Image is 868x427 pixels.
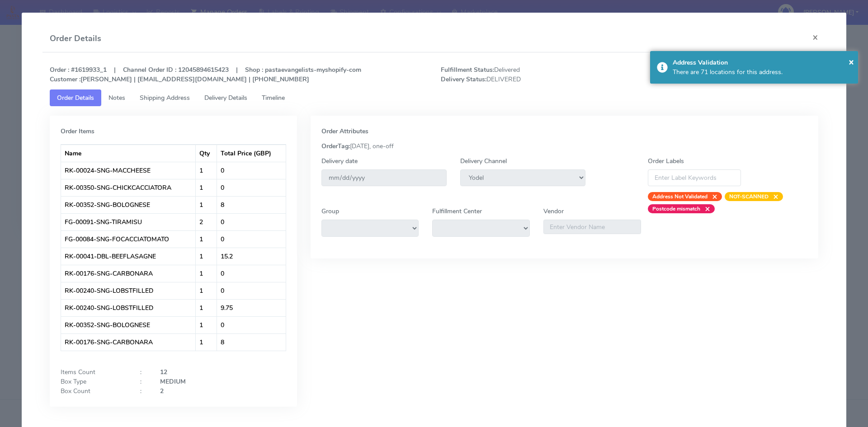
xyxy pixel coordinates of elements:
div: Box Type [54,377,133,386]
span: Notes [108,94,125,102]
strong: Postcode mismatch [652,205,700,212]
div: Box Count [54,386,133,396]
strong: 12 [160,368,167,376]
span: Delivered DELIVERED [434,65,630,84]
th: Total Price (GBP) [217,145,285,162]
th: Qty [196,145,217,162]
span: × [849,56,854,68]
strong: Customer : [50,75,80,84]
td: RK-00240-SNG-LOBSTFILLED [61,282,196,299]
strong: OrderTag: [321,142,350,150]
h4: Order Details [50,33,101,45]
span: × [700,204,710,213]
td: 1 [196,333,217,351]
td: FG-00084-SNG-FOCACCIATOMATO [61,230,196,248]
label: Delivery Channel [460,156,507,166]
td: 0 [217,162,285,179]
td: 9.75 [217,299,285,316]
td: 1 [196,196,217,213]
strong: Address Not Validated [652,193,708,200]
td: 8 [217,196,285,213]
td: RK-00176-SNG-CARBONARA [61,333,196,351]
div: : [133,377,153,386]
td: FG-00091-SNG-TIRAMISU [61,213,196,230]
td: 1 [196,248,217,265]
td: 0 [217,179,285,196]
td: RK-00240-SNG-LOBSTFILLED [61,299,196,316]
label: Fulfillment Center [432,206,482,216]
label: Vendor [543,206,564,216]
button: Close [805,25,826,49]
td: 8 [217,333,285,351]
td: 0 [217,230,285,248]
td: RK-00352-SNG-BOLOGNESE [61,316,196,333]
div: [DATE], one-off [315,141,815,151]
td: RK-00024-SNG-MACCHEESE [61,162,196,179]
input: Enter Label Keywords [648,169,741,186]
span: Shipping Address [140,94,190,102]
td: 1 [196,265,217,282]
td: 1 [196,299,217,316]
td: 0 [217,213,285,230]
label: Order Labels [648,156,684,166]
td: 0 [217,282,285,299]
strong: Fulfillment Status: [441,66,494,74]
span: Order Details [57,94,94,102]
div: : [133,367,153,377]
label: Delivery date [321,156,358,166]
div: Items Count [54,367,133,377]
strong: Delivery Status: [441,75,486,84]
td: 1 [196,162,217,179]
td: RK-00176-SNG-CARBONARA [61,265,196,282]
td: 1 [196,282,217,299]
button: Close [849,55,854,69]
strong: 2 [160,387,164,395]
span: × [769,192,778,201]
strong: Order Items [61,127,94,136]
td: 1 [196,316,217,333]
td: RK-00350-SNG-CHICKCACCIATORA [61,179,196,196]
span: Timeline [262,94,285,102]
td: 1 [196,179,217,196]
strong: MEDIUM [160,377,186,386]
div: Address Validation [673,58,852,67]
th: Name [61,145,196,162]
div: : [133,386,153,396]
span: Delivery Details [204,94,247,102]
span: × [708,192,717,201]
input: Enter Vendor Name [543,220,641,234]
td: 0 [217,316,285,333]
ul: Tabs [50,89,819,106]
td: 15.2 [217,248,285,265]
strong: Order : #1619933_1 | Channel Order ID : 12045894615423 | Shop : pastaevangelists-myshopify-com [P... [50,66,361,84]
td: 0 [217,265,285,282]
strong: Order Attributes [321,127,368,136]
td: 1 [196,230,217,248]
label: Group [321,206,339,216]
td: RK-00352-SNG-BOLOGNESE [61,196,196,213]
td: RK-00041-DBL-BEEFLASAGNE [61,248,196,265]
td: 2 [196,213,217,230]
div: There are 71 locations for this address. [673,67,852,77]
strong: NOT-SCANNED [729,193,769,200]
